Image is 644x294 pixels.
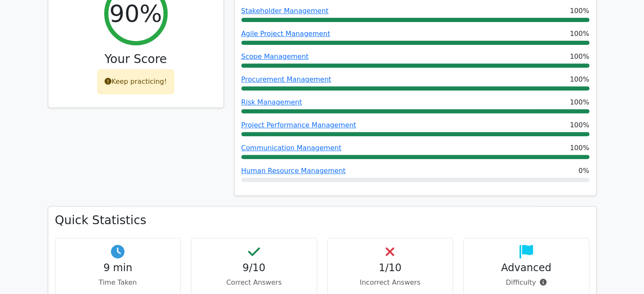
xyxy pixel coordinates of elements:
[570,74,589,85] span: 100%
[578,166,589,176] span: 0%
[198,278,310,288] p: Correct Answers
[570,6,589,16] span: 100%
[62,262,174,274] h4: 9 min
[241,144,342,152] a: Communication Management
[470,278,582,288] p: Difficulty
[55,213,589,228] h3: Quick Statistics
[55,52,217,66] h3: Your Score
[334,262,446,274] h4: 1/10
[570,143,589,153] span: 100%
[198,262,310,274] h4: 9/10
[334,278,446,288] p: Incorrect Answers
[241,167,346,175] a: Human Resource Management
[241,121,357,129] a: Project Performance Management
[241,98,302,106] a: Risk Management
[241,7,329,15] a: Stakeholder Management
[570,52,589,62] span: 100%
[241,30,330,38] a: Agile Project Management
[62,278,174,288] p: Time Taken
[570,29,589,39] span: 100%
[470,262,582,274] h4: Advanced
[570,97,589,107] span: 100%
[241,75,332,83] a: Procurement Management
[570,120,589,130] span: 100%
[241,52,309,60] a: Scope Management
[97,69,174,94] div: Keep practicing!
